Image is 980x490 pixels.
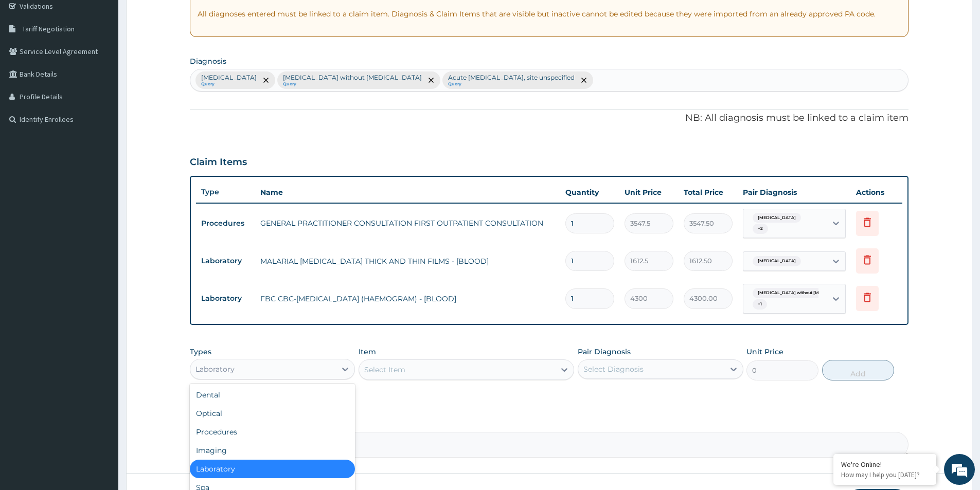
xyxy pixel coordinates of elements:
th: Actions [851,182,902,203]
h3: Claim Items [190,157,247,168]
td: Laboratory [196,289,255,308]
p: Acute [MEDICAL_DATA], site unspecified [448,74,575,82]
small: Query [448,82,575,87]
span: remove selection option [261,76,271,85]
span: remove selection option [579,76,589,85]
small: Query [201,82,257,87]
div: Chat with us now [54,58,173,71]
span: We're online! [60,130,142,233]
div: Laboratory [195,364,235,374]
p: [MEDICAL_DATA] [201,74,257,82]
span: remove selection option [426,76,436,85]
span: Tariff Negotiation [22,24,75,33]
span: [MEDICAL_DATA] [753,213,801,223]
p: How may I help you today? [841,470,929,479]
label: Unit Price [746,347,783,357]
th: Total Price [679,182,738,203]
div: Optical [190,404,355,423]
label: Diagnosis [190,56,226,66]
label: Types [190,348,211,356]
td: MALARIAL [MEDICAL_DATA] THICK AND THIN FILMS - [BLOOD] [255,251,560,271]
div: Imaging [190,441,355,460]
span: + 2 [753,224,768,234]
p: All diagnoses entered must be linked to a claim item. Diagnosis & Claim Items that are visible bu... [198,9,901,19]
span: + 1 [753,299,767,310]
th: Name [255,182,560,203]
div: Laboratory [190,460,355,478]
div: Select Item [364,365,405,375]
button: Add [822,360,894,380]
div: Procedures [190,423,355,441]
label: Item [359,347,376,357]
div: Minimize live chat window [169,5,193,30]
td: GENERAL PRACTITIONER CONSULTATION FIRST OUTPATIENT CONSULTATION [255,213,560,233]
img: d_794563401_company_1708531726252_794563401 [19,51,42,77]
th: Quantity [560,182,619,203]
th: Pair Diagnosis [738,182,851,203]
label: Pair Diagnosis [578,347,631,357]
span: [MEDICAL_DATA] without [MEDICAL_DATA] [753,288,857,298]
div: Dental [190,386,355,404]
td: Laboratory [196,251,255,270]
div: We're Online! [841,460,929,469]
div: Select Diagnosis [583,364,644,374]
p: NB: All diagnosis must be linked to a claim item [190,112,908,125]
td: Procedures [196,214,255,233]
span: [MEDICAL_DATA] [753,256,801,266]
p: [MEDICAL_DATA] without [MEDICAL_DATA] [283,74,422,82]
textarea: Type your message and hit 'Enter' [5,281,196,317]
th: Unit Price [619,182,679,203]
small: Query [283,82,422,87]
th: Type [196,183,255,202]
td: FBC CBC-[MEDICAL_DATA] (HAEMOGRAM) - [BLOOD] [255,288,560,309]
label: Comment [190,418,908,426]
